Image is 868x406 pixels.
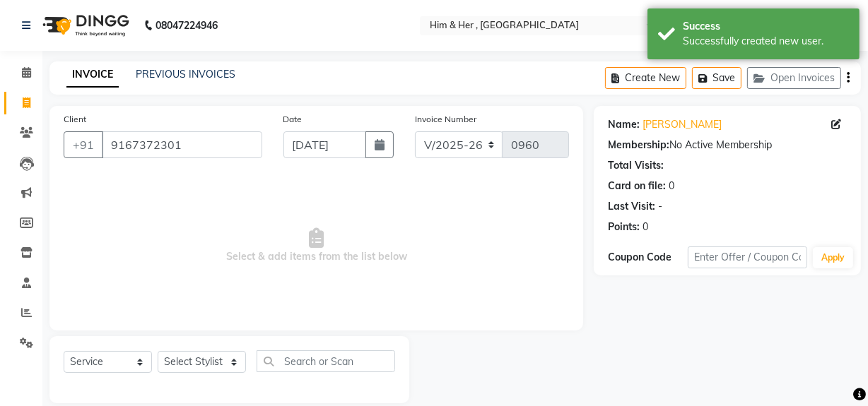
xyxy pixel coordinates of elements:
button: +91 [64,131,103,158]
span: Select & add items from the list below [64,175,569,316]
a: [PERSON_NAME] [643,117,722,132]
div: - [658,199,662,214]
button: Create New [605,67,686,89]
div: Points: [608,220,640,234]
a: INVOICE [66,62,119,88]
button: Apply [813,247,853,268]
b: 08047224946 [156,6,218,45]
label: Invoice Number [415,113,476,126]
label: Client [64,113,86,126]
div: No Active Membership [608,138,847,153]
input: Enter Offer / Coupon Code [688,246,807,268]
div: Total Visits: [608,158,664,173]
button: Open Invoices [747,67,841,89]
div: Last Visit: [608,199,655,214]
img: logo [36,6,133,45]
div: Coupon Code [608,250,688,265]
div: Card on file: [608,179,666,193]
input: Search by Name/Mobile/Email/Code [102,131,262,158]
div: Name: [608,117,640,132]
button: Save [692,67,741,89]
div: Successfully created new user. [683,34,849,49]
div: 0 [643,220,648,234]
input: Search or Scan [257,350,395,372]
div: Membership: [608,138,669,153]
a: PREVIOUS INVOICES [136,68,235,80]
label: Date [283,113,303,126]
div: Success [683,19,849,34]
div: 0 [669,179,674,193]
